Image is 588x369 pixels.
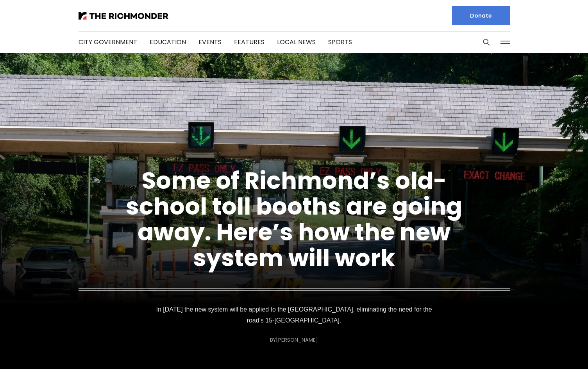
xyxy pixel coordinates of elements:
img: The Richmonder [79,12,168,20]
div: By [270,337,318,343]
a: Local News [277,38,316,47]
a: Education [150,38,186,47]
iframe: portal-trigger [522,331,588,369]
button: Search this site [481,36,492,48]
a: Sports [328,38,352,47]
a: Events [198,38,222,47]
a: Features [234,38,265,47]
a: [PERSON_NAME] [276,336,318,344]
p: In [DATE] the new system will be applied to the [GEOGRAPHIC_DATA], eliminating the need for the r... [155,304,433,326]
a: Donate [452,6,510,25]
a: Some of Richmond’s old-school toll booths are going away. Here’s how the new system will work [126,164,462,274]
a: City Government [79,38,137,47]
